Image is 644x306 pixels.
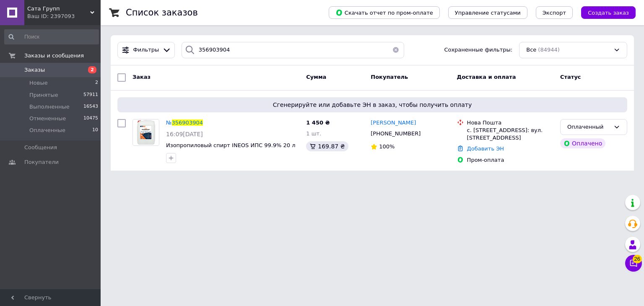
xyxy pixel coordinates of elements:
[132,74,151,80] span: Заказ
[371,130,421,137] span: [PHONE_NUMBER]
[387,42,404,58] button: Очистить
[371,119,416,126] span: [PERSON_NAME]
[538,47,560,53] span: (84944)
[166,119,172,126] span: №
[448,6,527,19] button: Управление статусами
[306,119,330,126] span: 1 450 ₴
[335,9,433,16] span: Скачать отчет по пром-оплате
[92,127,98,134] span: 10
[581,6,636,19] button: Создать заказ
[371,119,416,127] a: [PERSON_NAME]
[133,119,159,145] img: Фото товару
[371,74,408,80] span: Покупатель
[83,91,98,99] span: 57911
[467,119,553,127] div: Нова Пошта
[457,74,516,80] span: Доставка и оплата
[4,29,99,44] input: Поиск
[24,144,57,151] span: Сообщения
[560,74,581,80] span: Статус
[306,141,348,151] div: 169.87 ₴
[379,143,395,150] span: 100%
[83,115,98,122] span: 10475
[132,119,159,146] a: Фото товару
[560,138,605,148] div: Оплачено
[83,103,98,111] span: 16543
[467,145,504,152] a: Добавить ЭН
[24,52,84,60] span: Заказы и сообщения
[29,103,70,111] span: Выполненные
[133,46,159,54] span: Фильтры
[24,158,59,166] span: Покупатели
[467,127,553,142] div: с. [STREET_ADDRESS]: вул. [STREET_ADDRESS]
[172,119,203,126] span: 356903904
[588,10,629,16] span: Создать заказ
[633,255,642,263] span: 26
[88,66,96,73] span: 2
[126,8,198,18] h1: Список заказов
[166,119,203,126] a: №356903904
[444,46,512,54] span: Сохраненные фильтры:
[306,130,321,137] span: 1 шт.
[573,9,636,16] a: Создать заказ
[29,115,66,122] span: Отмененные
[121,101,624,109] span: Сгенерируйте или добавьте ЭН в заказ, чтобы получить оплату
[543,10,566,16] span: Экспорт
[455,10,521,16] span: Управление статусами
[467,156,553,164] div: Пром-оплата
[29,79,48,87] span: Новые
[166,142,296,148] a: Изопропиловый спирт INEOS ИПС 99.9% 20 л
[329,6,440,19] button: Скачать отчет по пром-оплате
[536,6,573,19] button: Экспорт
[625,255,642,272] button: Чат с покупателем26
[567,123,610,132] div: Оплаченный
[306,74,326,80] span: Сумма
[24,66,45,74] span: Заказы
[27,5,90,13] span: Сата Групп
[526,46,536,54] span: Все
[29,127,65,134] span: Оплаченные
[182,42,405,58] input: Поиск по номеру заказа, ФИО покупателя, номеру телефона, Email, номеру накладной
[166,131,203,137] span: 16:09[DATE]
[29,91,58,99] span: Принятые
[27,13,101,20] div: Ваш ID: 2397093
[95,79,98,87] span: 2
